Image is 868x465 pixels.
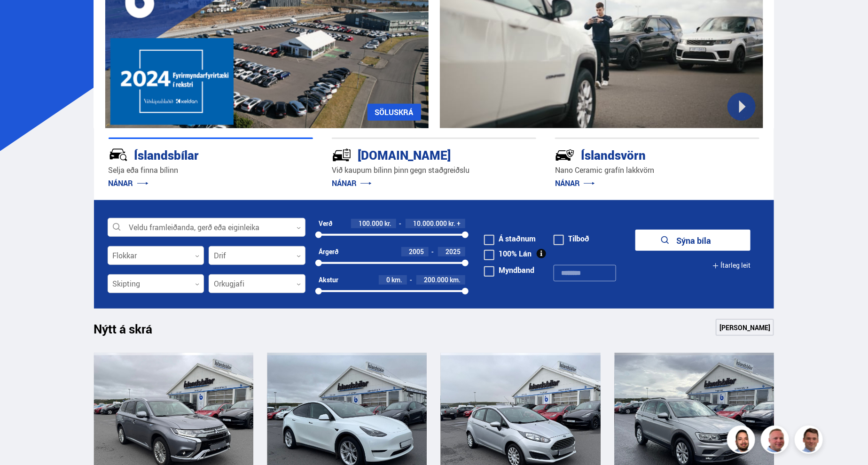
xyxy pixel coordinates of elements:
[94,322,169,341] h1: Nýtt á skrá
[555,178,595,188] a: NÁNAR
[109,146,280,163] div: Íslandsbílar
[368,104,421,121] a: SÖLUSKRÁ
[8,4,36,32] button: Opna LiveChat spjallviðmót
[424,275,448,284] span: 200.000
[446,247,461,256] span: 2025
[796,427,824,455] img: FbJEzSuNWCJXmdc-.webp
[109,178,149,188] a: NÁNAR
[555,145,575,165] img: -Svtn6bYgwAsiwNX.svg
[384,220,391,227] span: kr.
[554,235,589,242] label: Tilboð
[635,230,751,251] button: Sýna bíla
[386,275,390,284] span: 0
[716,319,774,336] a: [PERSON_NAME]
[712,255,751,276] button: Ítarleg leit
[332,146,503,163] div: [DOMAIN_NAME]
[413,219,447,228] span: 10.000.000
[319,248,338,256] div: Árgerð
[319,276,338,284] div: Akstur
[728,427,757,455] img: nhp88E3Fdnt1Opn2.png
[484,235,536,242] label: Á staðnum
[359,219,383,228] span: 100.000
[332,145,352,165] img: tr5P-W3DuiFaO7aO.svg
[332,165,536,176] p: Við kaupum bílinn þinn gegn staðgreiðslu
[450,276,461,284] span: km.
[484,250,532,257] label: 100% Lán
[109,145,128,165] img: JRvxyua_JYH6wB4c.svg
[409,247,424,256] span: 2005
[457,220,461,227] span: +
[762,427,790,455] img: siFngHWaQ9KaOqBr.png
[391,276,402,284] span: km.
[319,220,332,227] div: Verð
[555,146,726,163] div: Íslandsvörn
[555,165,759,176] p: Nano Ceramic grafín lakkvörn
[448,220,455,227] span: kr.
[484,266,534,274] label: Myndband
[332,178,372,188] a: NÁNAR
[109,165,313,176] p: Selja eða finna bílinn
